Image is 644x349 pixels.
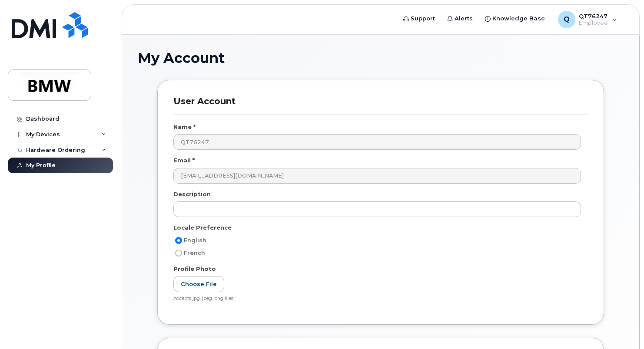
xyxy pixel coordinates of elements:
[184,237,206,244] span: English
[184,250,205,256] span: French
[173,265,216,273] label: Profile Photo
[173,224,232,232] label: Locale Preference
[173,296,581,302] div: Accepts jpg, jpeg, png files
[173,96,588,115] h3: User Account
[173,156,195,165] label: Email *
[175,237,182,244] input: English
[175,250,182,257] input: French
[138,50,624,66] h1: My Account
[173,123,196,131] label: Name *
[173,190,211,198] label: Description
[173,276,224,292] label: Choose File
